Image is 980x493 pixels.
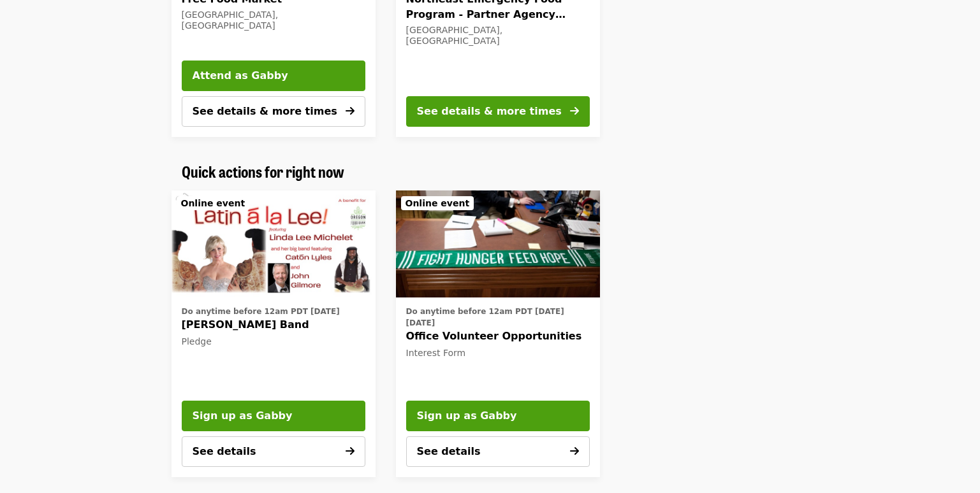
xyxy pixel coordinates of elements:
div: [GEOGRAPHIC_DATA], [GEOGRAPHIC_DATA] [182,10,365,31]
a: Quick actions for right now [182,162,344,181]
span: Quick actions for right now [182,160,344,182]
div: Quick actions for right now [172,162,809,181]
button: See details [182,436,365,467]
span: See details & more times [193,105,337,117]
span: Office Volunteer Opportunities [406,329,590,344]
a: See details for "Linda Lee Michelet Band" [182,303,365,351]
a: Office Volunteer Opportunities [396,190,600,297]
span: Interest Form [406,348,466,358]
img: Linda Lee Michelet Band organized by Oregon Food Bank [172,190,376,297]
button: See details & more times [182,96,365,127]
span: [PERSON_NAME] Band [182,317,365,332]
a: Linda Lee Michelet Band [172,190,376,297]
span: See details [417,445,481,457]
i: arrow-right icon [346,445,355,457]
span: Do anytime before 12am PDT [DATE] [182,307,340,316]
button: See details & more times [406,96,590,127]
a: See details for "Office Volunteer Opportunities" [406,303,590,362]
span: Online event [181,198,245,208]
div: [GEOGRAPHIC_DATA], [GEOGRAPHIC_DATA] [406,25,590,46]
img: Office Volunteer Opportunities organized by Oregon Food Bank [396,190,600,297]
i: arrow-right icon [346,105,355,117]
button: Sign up as Gabby [182,401,365,431]
i: arrow-right icon [570,105,579,117]
button: Attend as Gabby [182,61,365,91]
button: Sign up as Gabby [406,401,590,431]
button: See details [406,436,590,467]
div: See details & more times [417,104,562,119]
span: Do anytime before 12am PDT [DATE][DATE] [406,307,564,327]
span: Pledge [182,336,212,347]
span: See details [193,445,256,457]
span: Sign up as Gabby [417,408,579,424]
i: arrow-right icon [570,445,579,457]
span: Online event [406,198,470,208]
span: Attend as Gabby [193,68,355,83]
span: Sign up as Gabby [193,408,355,424]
